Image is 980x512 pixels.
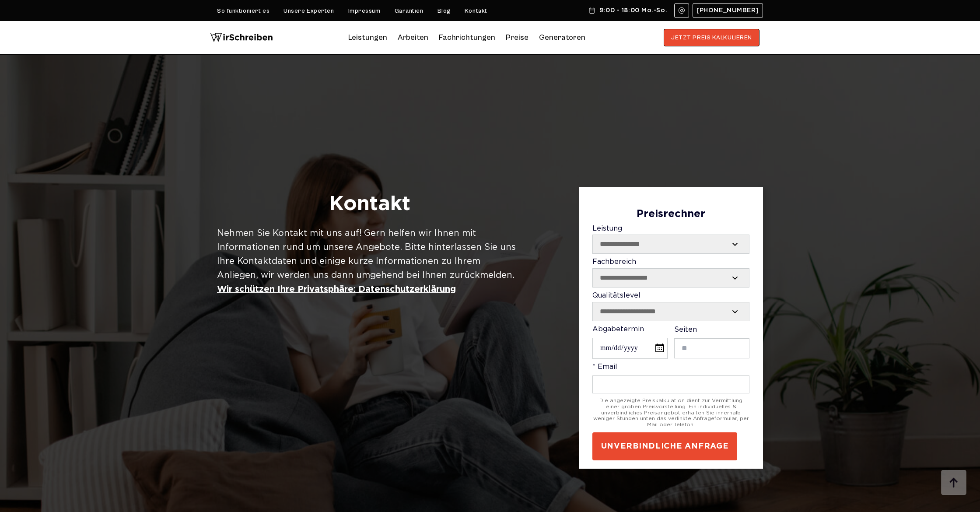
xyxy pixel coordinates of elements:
a: Preise [506,33,528,42]
img: Schedule [588,7,596,14]
a: Impressum [348,7,381,14]
span: UNVERBINDLICHE ANFRAGE [601,441,729,452]
div: Nehmen Sie Kontakt mit uns auf! Gern helfen wir Ihnen mit Informationen rund um unsere Angebote. ... [217,226,522,296]
input: Abgabetermin [592,338,668,358]
a: Garantien [395,7,423,14]
div: Die angezeigte Preiskalkulation dient zur Vermittlung einer groben Preisvorstellung. Ein individu... [592,398,749,428]
a: Arbeiten [398,31,428,45]
a: Unsere Experten [283,7,334,14]
a: Generatoren [539,31,585,45]
h1: Kontakt [217,191,522,217]
a: Fachrichtungen [439,31,495,45]
span: [PHONE_NUMBER] [696,7,759,14]
select: Qualitätslevel [593,302,749,321]
form: Contact form [592,208,749,460]
img: button top [941,470,967,496]
span: Seiten [674,326,697,333]
select: Leistung [593,235,749,253]
a: Kontakt [465,7,487,14]
button: UNVERBINDLICHE ANFRAGE [592,432,737,460]
a: Blog [437,7,451,14]
label: Fachbereich [592,258,749,288]
label: * Email [592,363,749,393]
a: Leistungen [348,31,387,45]
label: Qualitätslevel [592,292,749,321]
select: Fachbereich [593,269,749,287]
div: Preisrechner [592,208,749,221]
button: JETZT PREIS KALKULIEREN [664,29,759,46]
label: Leistung [592,225,749,254]
label: Abgabetermin [592,326,668,359]
a: So funktioniert es [217,7,269,14]
a: Wir schützen Ihre Privatsphäre: Datenschutzerklärung [217,282,456,296]
a: [PHONE_NUMBER] [693,3,763,18]
input: * Email [592,375,749,393]
img: Email [678,7,685,14]
img: logo wirschreiben [210,29,273,46]
span: 9:00 - 18:00 Mo.-So. [599,7,667,14]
